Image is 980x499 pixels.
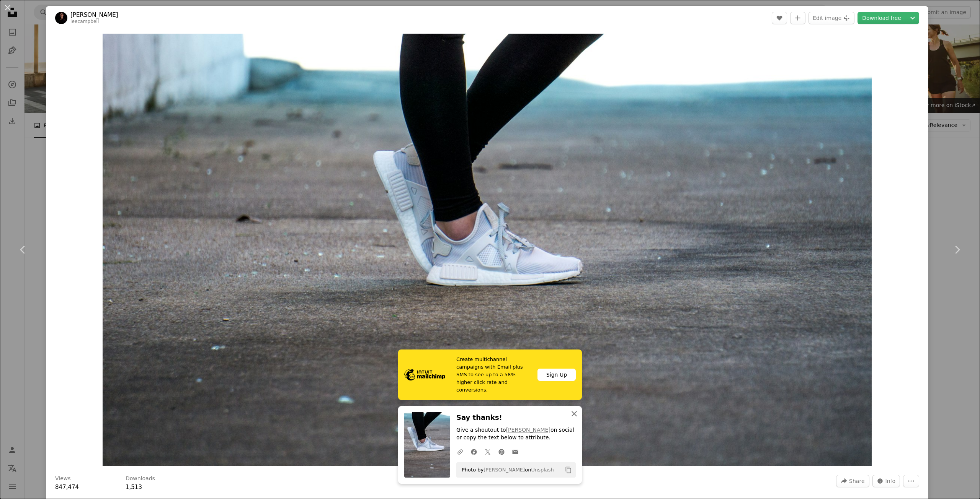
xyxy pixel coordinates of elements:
[55,484,79,491] span: 847,474
[772,12,787,24] button: Like
[483,467,525,473] a: [PERSON_NAME]
[562,463,575,476] button: Copy to clipboard
[481,444,495,459] a: Share on Twitter
[808,12,854,24] button: Edit image
[495,444,508,459] a: Share on Pinterest
[126,484,142,491] span: 1,513
[458,464,554,476] span: Photo by on
[404,369,445,380] img: file-1690386555781-336d1949dad1image
[857,12,906,24] a: Download free
[55,475,71,483] h3: Views
[934,213,980,286] a: Next
[456,426,576,442] p: Give a shoutout to on social or copy the text below to attribute.
[537,369,576,381] div: Sign Up
[70,11,118,19] a: [PERSON_NAME]
[103,34,871,466] img: shallow focus photo of person wearing gray running shoes
[790,12,805,24] button: Add to Collection
[836,475,869,487] button: Share this image
[906,12,919,24] button: Choose download size
[508,444,522,459] a: Share over email
[103,34,871,466] button: Zoom in on this image
[55,12,67,24] img: Go to Lee Campbell's profile
[885,475,896,487] span: Info
[456,356,531,394] span: Create multichannel campaigns with Email plus SMS to see up to a 58% higher click rate and conver...
[398,349,582,400] a: Create multichannel campaigns with Email plus SMS to see up to a 58% higher click rate and conver...
[506,427,550,433] a: [PERSON_NAME]
[70,19,99,24] a: leecampbell
[467,444,481,459] a: Share on Facebook
[903,475,919,487] button: More Actions
[456,412,576,423] h3: Say thanks!
[872,475,900,487] button: Stats about this image
[531,467,554,473] a: Unsplash
[126,475,155,483] h3: Downloads
[849,475,864,487] span: Share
